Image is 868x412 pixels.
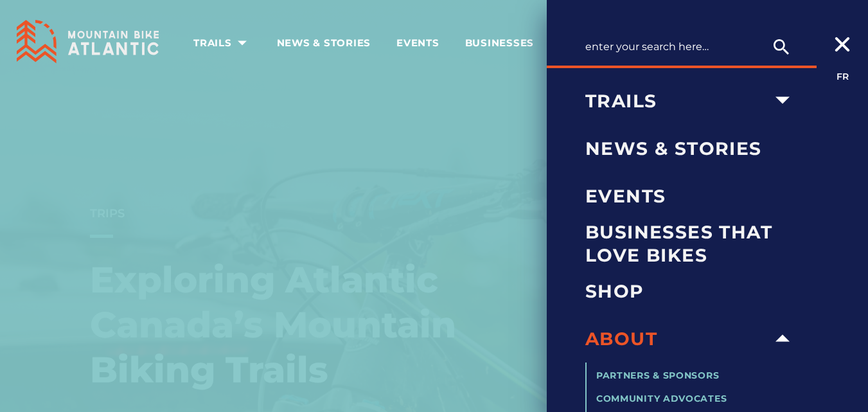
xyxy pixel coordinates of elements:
ion-icon: search [771,37,792,57]
span: News & Stories [585,137,797,160]
a: Partners & Sponsors [596,370,719,381]
a: Businesses that love bikes [585,220,797,267]
a: FR [837,71,849,82]
a: About [585,315,768,363]
span: News & Stories [277,37,371,49]
span: Businesses [465,37,535,49]
ion-icon: arrow dropdown [768,86,797,114]
a: Shop [585,267,797,315]
a: News & Stories [585,125,797,172]
span: Events [396,37,439,49]
span: Trails [585,89,768,112]
span: Trails [193,37,251,49]
a: Community Advocates [596,393,727,404]
a: Events [585,172,797,220]
span: Events [585,184,797,208]
span: About [585,327,768,350]
ion-icon: arrow dropdown [768,324,797,352]
ion-icon: arrow dropdown [233,34,251,52]
input: Enter your search here… [585,34,797,59]
a: Trails [585,77,768,125]
button: search [765,34,797,60]
span: Shop [585,280,797,303]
